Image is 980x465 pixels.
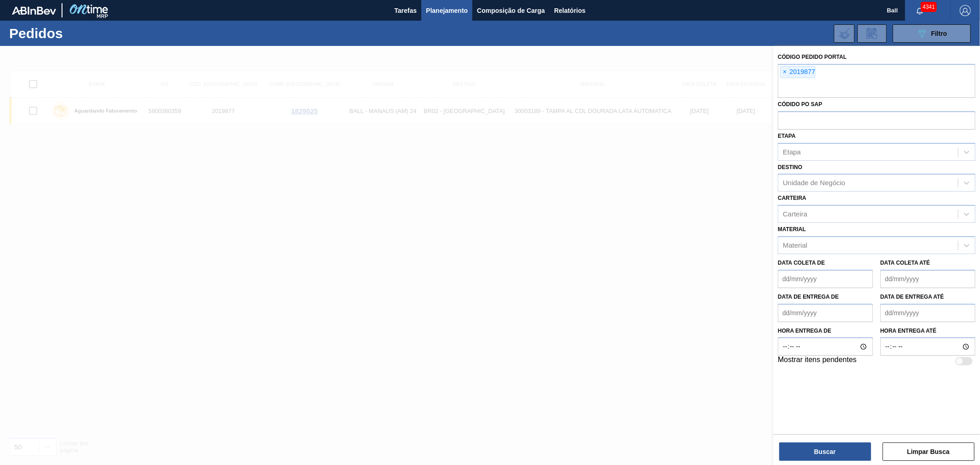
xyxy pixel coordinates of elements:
[778,294,839,300] label: Data de Entrega de
[9,28,149,39] h1: Pedidos
[893,24,971,43] button: Filtro
[931,30,947,37] span: Filtro
[426,5,468,16] span: Planejamento
[880,324,975,338] label: Hora entrega até
[477,5,545,16] span: Composição de Carga
[780,66,816,78] div: 2019877
[960,5,971,16] img: Logout
[778,260,825,266] label: Data coleta de
[783,210,807,218] div: Carteira
[778,133,796,139] label: Etapa
[880,260,930,266] label: Data coleta até
[880,270,975,288] input: dd/mm/yyyy
[921,2,937,12] span: 4341
[778,324,873,338] label: Hora entrega de
[857,24,887,43] div: Solicitação de Revisão de Pedidos
[834,24,855,43] div: Importar Negociações dos Pedidos
[778,164,802,170] label: Destino
[778,101,822,108] label: Códido PO SAP
[880,304,975,322] input: dd/mm/yyyy
[778,54,847,60] label: Código Pedido Portal
[783,241,807,249] div: Material
[778,304,873,322] input: dd/mm/yyyy
[778,356,857,367] label: Mostrar itens pendentes
[781,67,789,78] span: ×
[778,226,806,232] label: Material
[12,6,56,15] img: TNhmsLtSVTkK8tSr43FrP2fwEKptu5GPRR3wAAAABJRU5ErkJggg==
[880,294,944,300] label: Data de Entrega até
[783,179,845,187] div: Unidade de Negócio
[554,5,585,16] span: Relatórios
[778,195,806,201] label: Carteira
[394,5,417,16] span: Tarefas
[778,270,873,288] input: dd/mm/yyyy
[783,148,801,156] div: Etapa
[905,4,935,17] button: Notificações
